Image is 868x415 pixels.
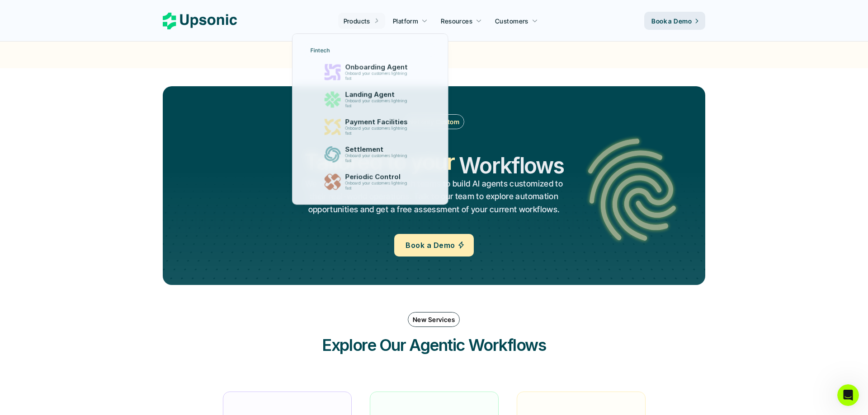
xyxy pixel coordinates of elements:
p: Resources [441,16,472,26]
a: Products [338,13,385,29]
a: Book a Demo [394,234,473,256]
p: Payment Facilities [345,118,411,126]
p: Onboard your customers lightning fast [345,99,410,109]
p: Book a Demo [406,239,455,252]
p: Landing Agent [345,91,411,99]
h2: Workflows [459,150,564,181]
a: Periodic ControlOnboard your customers lightning fast [305,169,435,195]
p: Settlement [345,145,411,154]
p: Onboard your customers lightning fast [345,154,410,163]
a: Onboarding AgentOnboard your customers lightning fast [305,60,435,85]
p: Onboarding Agent [345,63,411,71]
p: Onboard your customers lightning fast [345,71,410,81]
h3: Explore Our Agentic Workflows [298,334,570,356]
p: Customers [495,16,528,26]
p: Products [344,16,370,26]
p: New Services [413,315,455,324]
iframe: Intercom live chat [837,384,859,406]
p: Platform [393,16,418,26]
a: Book a Demo [644,12,705,30]
a: Payment FacilitiesOnboard your customers lightning fast [305,115,435,140]
p: Periodic Control [345,173,411,181]
a: SettlementOnboard your customers lightning fast [305,142,435,167]
p: Book a Demo [651,16,692,26]
p: Onboard your customers lightning fast [345,126,410,136]
p: Onboard your customers lightning fast [345,181,410,191]
p: Fintech [311,47,330,54]
a: Landing AgentOnboard your customers lightning fast [305,87,435,112]
h2: Tailored to your [304,147,454,177]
